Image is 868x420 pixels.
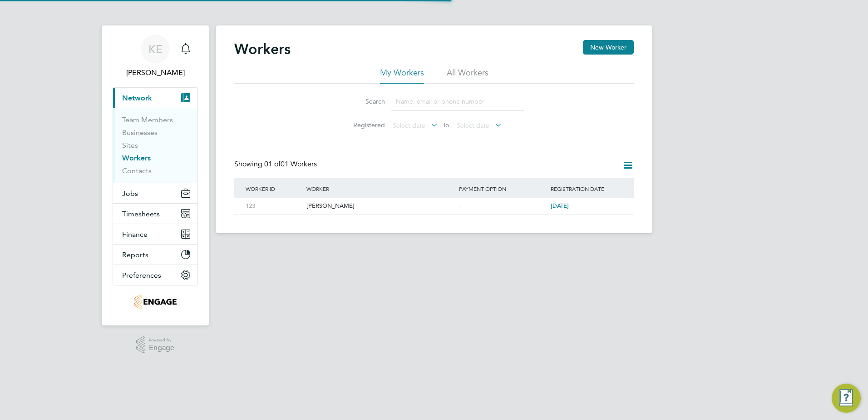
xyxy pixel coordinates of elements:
[264,160,281,169] span: 01 of
[234,160,319,169] div: Showing
[243,197,625,205] a: 123[PERSON_NAME]-[DATE]
[243,198,304,215] div: 123
[122,166,152,175] a: Contacts
[113,108,197,183] div: Network
[393,121,425,130] span: Select date
[264,160,317,169] span: 01 Workers
[832,384,861,413] button: Engage Resource Center
[148,43,163,55] span: KE
[122,94,152,102] span: Network
[122,210,160,218] span: Timesheets
[391,93,524,110] input: Name, email or phone number
[447,67,488,84] li: All Workers
[113,204,197,224] button: Timesheets
[234,40,291,58] h2: Workers
[122,230,148,239] span: Finance
[102,25,209,325] nav: Main navigation
[243,178,304,199] div: Worker ID
[113,35,198,78] a: KE[PERSON_NAME]
[122,271,161,280] span: Preferences
[113,183,197,203] button: Jobs
[344,97,385,105] label: Search
[149,336,174,344] span: Powered by
[457,121,489,130] span: Select date
[548,178,625,199] div: Registration Date
[113,295,198,309] a: Go to home page
[113,88,197,108] button: Network
[113,67,198,78] span: Kieran Edwards
[113,245,197,265] button: Reports
[149,344,174,352] span: Engage
[457,198,548,215] div: -
[122,250,148,259] span: Reports
[113,224,197,244] button: Finance
[122,128,158,137] a: Businesses
[457,178,548,199] div: Payment Option
[380,67,424,84] li: My Workers
[134,295,176,309] img: modedge-logo-retina.png
[344,121,385,129] label: Registered
[113,265,197,285] button: Preferences
[304,178,457,199] div: Worker
[551,202,569,210] span: [DATE]
[304,198,457,215] div: [PERSON_NAME]
[136,336,175,354] a: Powered byEngage
[122,141,138,150] a: Sites
[122,115,173,124] a: Team Members
[122,189,138,198] span: Jobs
[122,154,151,162] a: Workers
[583,40,634,55] button: New Worker
[440,119,452,131] span: To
